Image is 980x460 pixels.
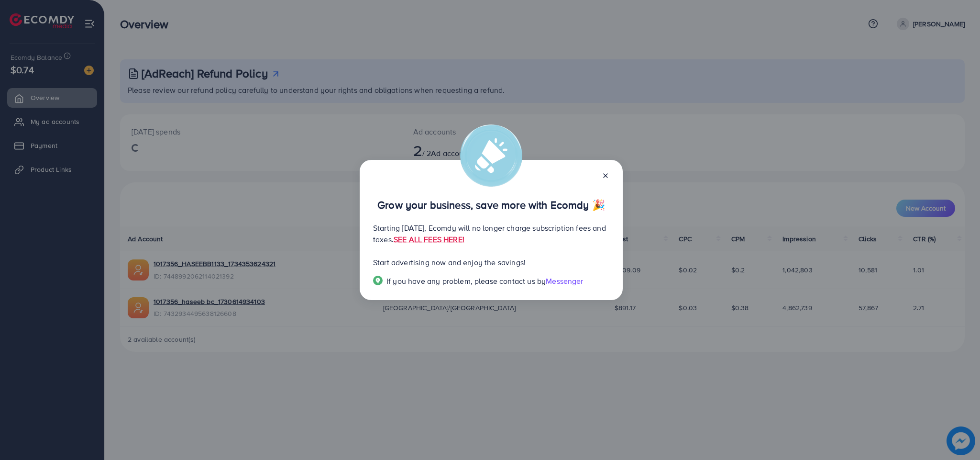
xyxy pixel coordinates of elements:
p: Starting [DATE], Ecomdy will no longer charge subscription fees and taxes. [373,222,609,245]
span: If you have any problem, please contact us by [386,276,546,286]
img: Popup guide [373,276,383,285]
a: SEE ALL FEES HERE! [394,234,464,245]
p: Grow your business, save more with Ecomdy 🎉 [373,199,609,211]
p: Start advertising now and enjoy the savings! [373,257,609,268]
img: alert [460,124,522,187]
span: Messenger [546,276,583,286]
